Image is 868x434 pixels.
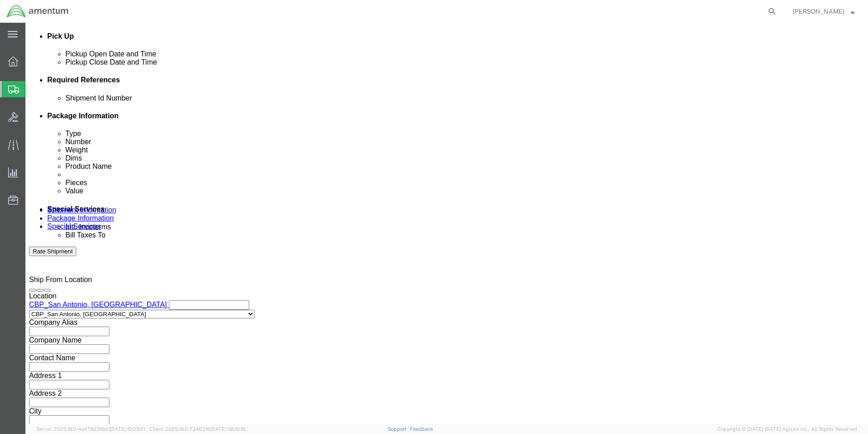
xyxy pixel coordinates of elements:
span: Copyright © [DATE]-[DATE] Agistix Inc., All Rights Reserved [717,425,857,433]
img: logo [6,5,69,18]
span: Client: 2025.18.0-7346316 [149,426,246,432]
iframe: FS Legacy Container [25,23,868,424]
span: ALISON GODOY [793,6,844,16]
span: [DATE] 10:23:21 [110,426,145,432]
button: [PERSON_NAME] [792,6,855,17]
span: Server: 2025.18.0-4e47823f9d1 [36,426,145,432]
a: Feedback [410,426,433,432]
span: [DATE] 08:10:16 [210,426,246,432]
a: Support [388,426,410,432]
